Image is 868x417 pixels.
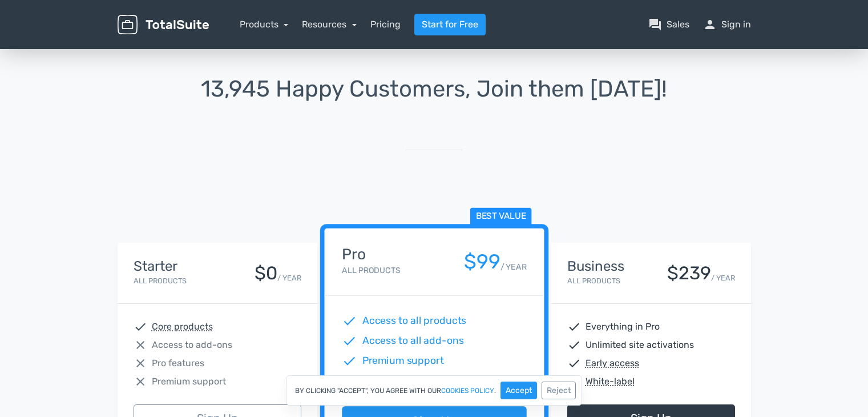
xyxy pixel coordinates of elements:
[118,15,209,35] img: TotalSuite for WordPress
[342,266,400,275] small: All Products
[567,276,620,285] small: All Products
[286,375,582,406] div: By clicking "Accept", you agree with our .
[152,356,204,370] span: Pro features
[342,334,357,348] span: check
[362,314,466,328] span: Access to all products
[567,356,581,370] span: check
[648,18,689,31] a: question_answerSales
[342,314,357,328] span: check
[500,382,537,399] button: Accept
[277,272,301,283] small: / YEAR
[370,18,401,31] a: Pricing
[414,14,486,35] a: Start for Free
[255,263,277,283] div: $0
[500,261,526,273] small: / YEAR
[586,356,639,370] abbr: Early access
[152,320,213,334] abbr: Core products
[240,19,289,30] a: Products
[711,272,735,283] small: / YEAR
[152,338,232,352] span: Access to add-ons
[586,320,660,334] span: Everything in Pro
[134,276,187,285] small: All Products
[703,18,717,31] span: person
[567,338,581,352] span: check
[441,387,494,394] a: cookies policy
[134,356,147,370] span: close
[302,19,357,30] a: Resources
[362,374,437,388] span: 1 Site activation
[118,77,751,102] h1: 13,945 Happy Customers, Join them [DATE]!
[703,18,751,31] a: personSign in
[362,334,463,348] span: Access to all add-ons
[342,354,357,368] span: check
[342,374,357,388] span: check
[134,338,147,352] span: close
[542,382,576,399] button: Reject
[667,263,711,283] div: $239
[342,246,400,263] h4: Pro
[134,259,187,274] h4: Starter
[463,251,500,273] div: $99
[134,320,147,334] span: check
[648,18,662,31] span: question_answer
[470,208,531,226] span: Best value
[586,338,694,352] span: Unlimited site activations
[567,259,624,274] h4: Business
[567,320,581,334] span: check
[362,354,443,368] span: Premium support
